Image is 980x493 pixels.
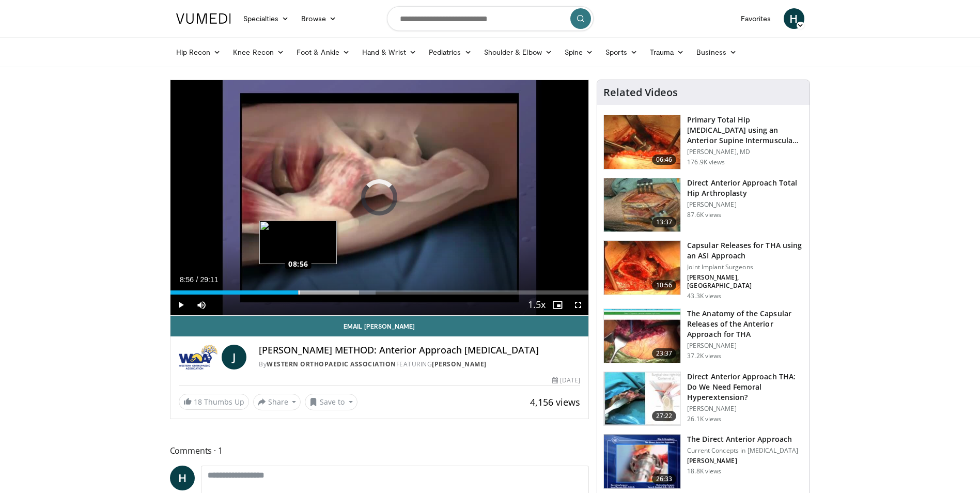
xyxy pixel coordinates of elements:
a: 13:37 Direct Anterior Approach Total Hip Arthroplasty [PERSON_NAME] 87.6K views [603,178,803,233]
h4: Related Videos [603,86,678,99]
span: / [196,275,198,284]
img: 263423_3.png.150x105_q85_crop-smart_upscale.jpg [604,115,680,169]
a: Pediatrics [423,42,478,63]
a: Shoulder & Elbow [478,42,558,63]
a: Hip Recon [170,42,227,63]
a: 06:46 Primary Total Hip [MEDICAL_DATA] using an Anterior Supine Intermuscula… [PERSON_NAME], MD 1... [603,115,803,170]
p: [PERSON_NAME] [687,201,803,209]
img: -HDyPxAMiGEr7NQ34xMDoxOjBwO2Ktvk.150x105_q85_crop-smart_upscale.jpg [604,435,680,488]
span: 10:56 [652,280,677,290]
h3: The Anatomy of the Capsular Releases of the Anterior Approach for THA [687,309,803,340]
h3: The Direct Anterior Approach [687,434,798,444]
div: By FEATURING [259,360,580,369]
button: Playback Rate [526,295,547,315]
a: Business [690,42,743,63]
button: Mute [191,295,212,315]
a: Hand & Wrist [356,42,423,63]
p: [PERSON_NAME] [687,457,798,465]
p: Current Concepts in [MEDICAL_DATA] [687,446,798,455]
p: [PERSON_NAME] [687,342,803,350]
img: 314571_3.png.150x105_q85_crop-smart_upscale.jpg [604,241,680,295]
div: Progress Bar [170,290,589,295]
span: 06:46 [652,155,677,165]
a: 10:56 Capsular Releases for THA using an ASI Approach Joint Implant Surgeons [PERSON_NAME], [GEOG... [603,240,803,300]
a: Specialties [237,8,295,29]
a: 26:33 The Direct Anterior Approach Current Concepts in [MEDICAL_DATA] [PERSON_NAME] 18.8K views [603,434,803,489]
span: 26:33 [652,474,677,484]
a: Western Orthopaedic Association [267,360,396,368]
h3: Direct Anterior Approach Total Hip Arthroplasty [687,178,803,198]
img: 294118_0000_1.png.150x105_q85_crop-smart_upscale.jpg [604,178,680,232]
img: VuMedi Logo [176,13,231,24]
button: Fullscreen [568,295,588,315]
span: 27:22 [652,411,677,421]
a: Knee Recon [227,42,290,63]
p: 37.2K views [687,352,721,360]
p: Joint Implant Surgeons [687,263,803,271]
p: [PERSON_NAME], [GEOGRAPHIC_DATA] [687,273,803,290]
p: [PERSON_NAME], MD [687,148,803,156]
video-js: Video Player [170,80,589,316]
a: H [170,466,195,490]
h4: [PERSON_NAME] METHOD: Anterior Approach [MEDICAL_DATA] [259,345,580,356]
p: 18.8K views [687,467,721,475]
a: Favorites [735,8,777,29]
img: image.jpeg [259,221,337,264]
input: Search topics, interventions [387,6,594,31]
a: Spine [558,42,599,63]
a: 27:22 Direct Anterior Approach THA: Do We Need Femoral Hyperextension? [PERSON_NAME] 26.1K views [603,372,803,426]
a: 18 Thumbs Up [179,394,249,410]
button: Save to [305,394,357,410]
a: Sports [599,42,644,63]
span: 13:37 [652,217,677,227]
span: 8:56 [180,275,194,284]
span: Comments 1 [170,444,589,457]
h3: Direct Anterior Approach THA: Do We Need Femoral Hyperextension? [687,372,803,403]
span: 29:11 [200,275,218,284]
p: 87.6K views [687,211,721,219]
img: 9VMYaPmPCVvj9dCH4xMDoxOjB1O8AjAz_1.150x105_q85_crop-smart_upscale.jpg [604,372,680,426]
a: [PERSON_NAME] [432,360,487,368]
img: Western Orthopaedic Association [179,345,218,369]
a: Email [PERSON_NAME] [170,316,589,336]
a: Foot & Ankle [290,42,356,63]
p: 176.9K views [687,158,725,166]
p: [PERSON_NAME] [687,405,803,413]
a: Browse [295,8,343,29]
a: Trauma [644,42,691,63]
button: Enable picture-in-picture mode [547,295,568,315]
p: 26.1K views [687,415,721,423]
a: H [784,8,804,29]
span: 23:37 [652,348,677,359]
button: Play [170,295,191,315]
span: 18 [194,397,202,407]
p: 43.3K views [687,292,721,300]
h3: Capsular Releases for THA using an ASI Approach [687,240,803,261]
span: 4,156 views [530,396,580,408]
a: J [222,345,246,369]
a: 23:37 The Anatomy of the Capsular Releases of the Anterior Approach for THA [PERSON_NAME] 37.2K v... [603,309,803,363]
img: c4ab79f4-af1a-4690-87a6-21f275021fd0.150x105_q85_crop-smart_upscale.jpg [604,309,680,363]
div: [DATE] [552,376,580,385]
button: Share [253,394,301,410]
h3: Primary Total Hip [MEDICAL_DATA] using an Anterior Supine Intermuscula… [687,115,803,146]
